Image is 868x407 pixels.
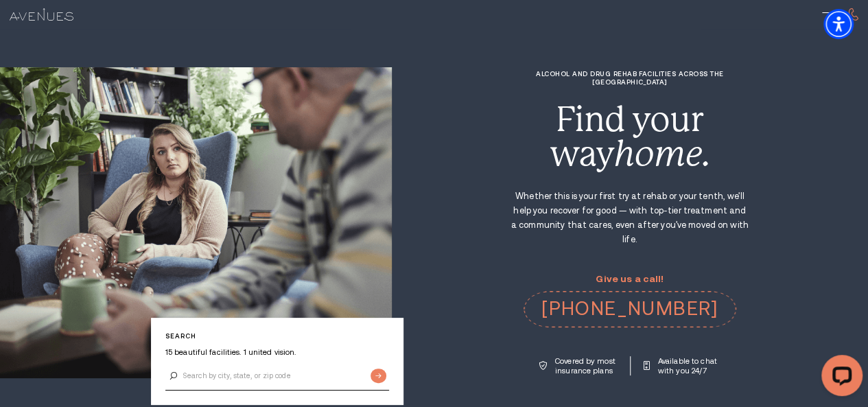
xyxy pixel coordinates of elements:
p: Search [165,332,389,340]
div: Find your way [510,102,750,172]
p: Give us a call! [524,274,736,284]
a: call 504-321-6029 [524,291,736,327]
iframe: LiveChat chat widget [810,349,868,407]
p: Whether this is your first try at rehab or your tenth, we'll help you recover for good — with top... [510,189,750,247]
input: Search by city, state, or zip code [165,362,389,391]
p: Covered by most insurance plans [555,356,618,375]
i: home. [614,134,710,174]
input: Submit button [371,369,386,383]
a: Available to chat with you 24/7 [644,356,720,375]
h1: Alcohol and Drug Rehab Facilities across the [GEOGRAPHIC_DATA] [510,70,750,85]
p: Available to chat with you 24/7 [658,356,720,375]
div: Accessibility Menu [823,9,854,39]
p: 15 beautiful facilities. 1 united vision. [165,347,389,357]
a: Covered by most insurance plans [539,356,618,375]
